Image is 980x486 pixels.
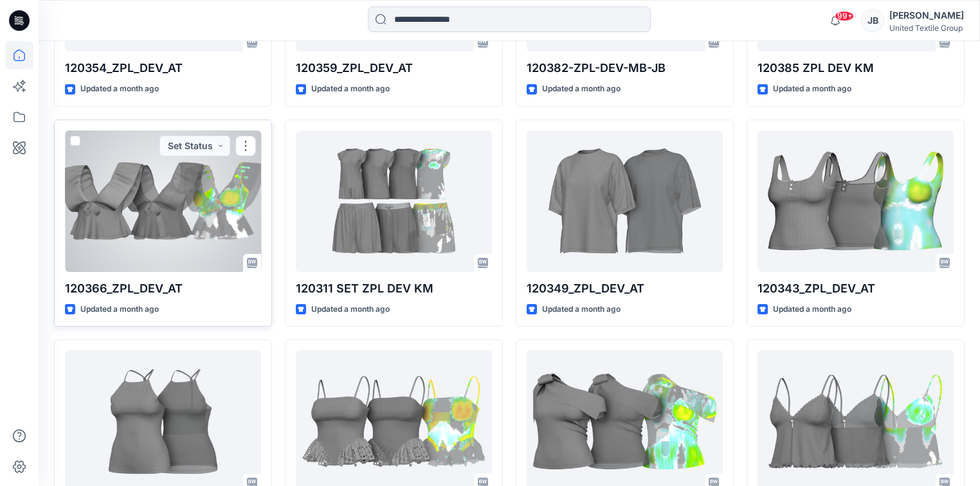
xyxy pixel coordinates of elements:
a: 120366_ZPL_DEV_AT [65,130,261,272]
a: 120349_ZPL_DEV_AT [527,130,723,272]
span: 99+ [835,11,854,21]
p: Updated a month ago [80,303,159,316]
a: 120311 SET ZPL DEV KM [296,130,492,272]
div: United Textile Group [889,23,964,33]
p: 120382-ZPL-DEV-MB-JB [527,59,723,77]
div: [PERSON_NAME] [889,8,964,23]
p: Updated a month ago [542,303,621,316]
p: Updated a month ago [311,82,390,96]
div: JB [861,9,884,32]
p: 120354_ZPL_DEV_AT [65,59,261,77]
p: Updated a month ago [542,82,621,96]
p: 120385 ZPL DEV KM [758,59,954,77]
p: 120359_ZPL_DEV_AT [296,59,492,77]
p: 120349_ZPL_DEV_AT [527,280,723,298]
p: Updated a month ago [773,82,851,96]
p: 120311 SET ZPL DEV KM [296,280,492,298]
p: 120343_ZPL_DEV_AT [758,280,954,298]
p: Updated a month ago [80,82,159,96]
a: 120343_ZPL_DEV_AT [758,130,954,272]
p: Updated a month ago [773,303,851,316]
p: 120366_ZPL_DEV_AT [65,280,261,298]
p: Updated a month ago [311,303,390,316]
